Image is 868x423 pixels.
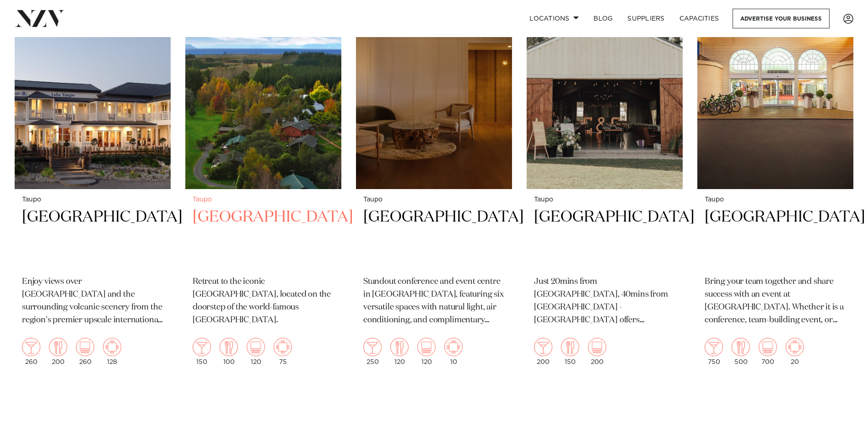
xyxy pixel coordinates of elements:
div: 260 [22,338,40,365]
div: 75 [274,338,292,365]
div: 120 [247,338,265,365]
div: 120 [390,338,409,365]
img: theatre.png [76,338,94,356]
div: 20 [786,338,804,365]
div: 200 [534,338,552,365]
img: dining.png [732,338,750,356]
img: dining.png [220,338,238,356]
img: meeting.png [786,338,804,356]
div: 100 [220,338,238,365]
small: Taupo [363,196,505,203]
a: SUPPLIERS [620,9,672,28]
div: 500 [732,338,750,365]
p: Bring your team together and share success with an event at [GEOGRAPHIC_DATA]. Whether it is a co... [705,276,846,327]
img: cocktail.png [22,338,40,356]
img: dining.png [561,338,579,356]
div: 250 [363,338,382,365]
img: theatre.png [588,338,606,356]
a: Capacities [672,9,727,28]
div: 150 [561,338,579,365]
div: 128 [103,338,121,365]
small: Taupo [534,196,675,203]
div: 200 [588,338,606,365]
h2: [GEOGRAPHIC_DATA] [363,207,505,269]
small: Taupo [193,196,334,203]
img: cocktail.png [705,338,723,356]
img: theatre.png [759,338,777,356]
img: theatre.png [417,338,436,356]
div: 150 [193,338,211,365]
p: Just 20mins from [GEOGRAPHIC_DATA], 40mins from [GEOGRAPHIC_DATA] - [GEOGRAPHIC_DATA] offers ever... [534,276,675,327]
img: dining.png [49,338,67,356]
h2: [GEOGRAPHIC_DATA] [534,207,675,269]
img: cocktail.png [193,338,211,356]
div: 750 [705,338,723,365]
div: 120 [417,338,436,365]
img: nzv-logo.png [15,10,65,27]
div: 200 [49,338,67,365]
img: meeting.png [103,338,121,356]
img: meeting.png [274,338,292,356]
img: meeting.png [444,338,463,356]
img: cocktail.png [363,338,382,356]
small: Taupo [22,196,163,203]
h2: [GEOGRAPHIC_DATA] [705,207,846,269]
a: Locations [522,9,586,28]
small: Taupo [705,196,846,203]
a: BLOG [586,9,620,28]
p: Enjoy views over [GEOGRAPHIC_DATA] and the surrounding volcanic scenery from the region's premier... [22,276,163,327]
h2: [GEOGRAPHIC_DATA] [22,207,163,269]
p: Retreat to the iconic [GEOGRAPHIC_DATA], located on the doorstep of the world-famous [GEOGRAPHIC_... [193,276,334,327]
div: 700 [759,338,777,365]
img: cocktail.png [534,338,552,356]
p: Standout conference and event centre in [GEOGRAPHIC_DATA], featuring six versatile spaces with na... [363,276,505,327]
div: 10 [444,338,463,365]
img: dining.png [390,338,409,356]
img: theatre.png [247,338,265,356]
h2: [GEOGRAPHIC_DATA] [193,207,334,269]
a: Advertise your business [733,9,830,28]
div: 260 [76,338,94,365]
